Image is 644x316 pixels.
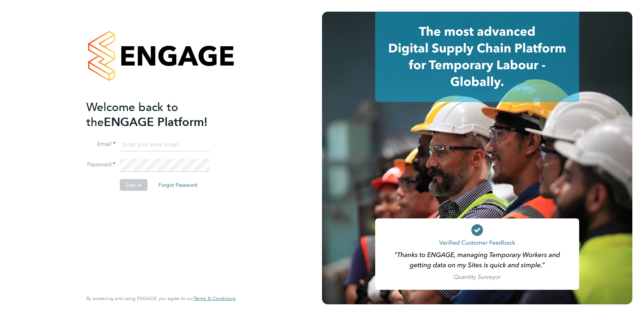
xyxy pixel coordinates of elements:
[120,179,148,191] button: Sign In
[194,295,236,301] span: Terms & Conditions
[194,296,236,301] a: Terms & Conditions
[120,138,210,151] input: Enter your work email...
[86,161,115,169] label: Password
[86,100,178,129] span: Welcome back to the
[86,100,228,130] h2: ENGAGE Platform!
[86,295,236,301] span: By accessing and using ENGAGE you agree to our
[86,141,115,148] label: Email
[153,179,203,191] button: Forgot Password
